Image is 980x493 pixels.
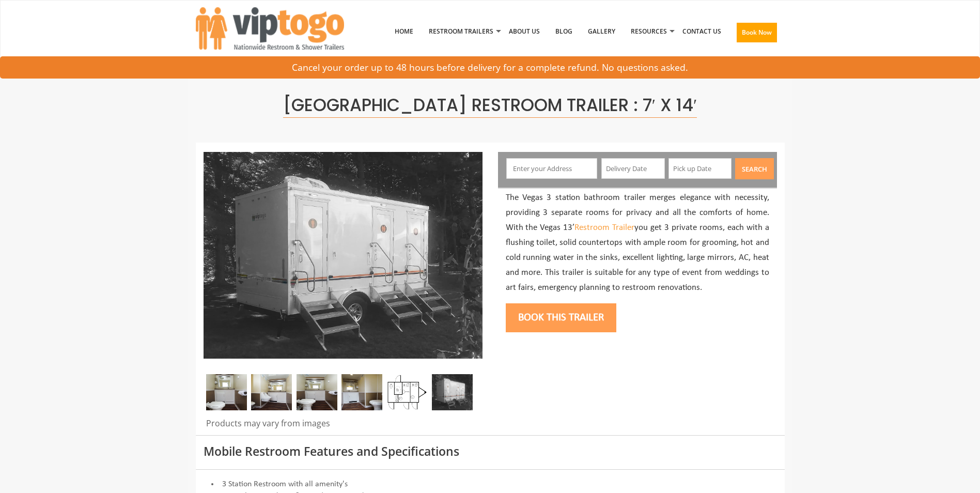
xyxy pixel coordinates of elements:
img: VIPTOGO [196,7,344,50]
div: Products may vary from images [204,418,483,435]
li: 3 Station Restroom with all amenity's [204,479,777,490]
a: Restroom Trailers [421,5,501,58]
input: Enter your Address [506,158,597,179]
img: Side view of three station restroom trailer with three separate doors with signs [204,152,483,359]
button: Book Now [737,23,777,42]
img: 3 Station 01 [341,374,382,410]
img: 3 Station 02 [297,374,337,410]
a: Blog [548,5,580,58]
a: Gallery [580,5,623,58]
p: The Vegas 3 station bathroom trailer merges elegance with necessity, providing 3 separate rooms f... [506,191,769,295]
h3: Mobile Restroom Features and Specifications [204,445,777,458]
img: 3 station 03 [251,374,292,410]
a: Home [387,5,421,58]
button: Search [735,158,774,179]
span: [GEOGRAPHIC_DATA] Restroom Trailer : 7′ x 14′ [283,93,697,118]
img: Zoomed out full inside view of restroom station with a stall, a mirror, tissue holder and a sink [206,374,247,410]
a: Book Now [729,5,785,65]
a: Resources [623,5,675,58]
a: Restroom Trailer [574,223,634,232]
input: Pick up Date [668,158,732,179]
img: Floor Plan of 3 station restroom with sink and toilet [386,374,427,410]
a: About Us [501,5,548,58]
button: Book this trailer [506,303,616,332]
input: Delivery Date [601,158,665,179]
a: Contact Us [675,5,729,58]
img: Side view of three station restroom trailer with three separate doors with signs [432,374,473,410]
